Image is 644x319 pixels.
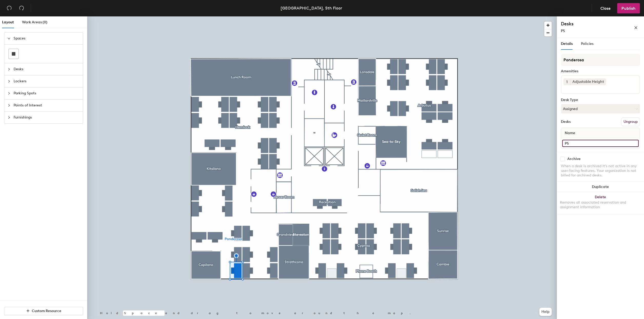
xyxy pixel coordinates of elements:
span: Work Areas (0) [22,20,47,24]
span: undo [7,5,12,11]
span: collapsed [7,92,11,95]
input: Unnamed desk [562,140,639,147]
div: [GEOGRAPHIC_DATA], 5th Floor [281,5,342,11]
span: collapsed [7,68,11,71]
span: Publish [621,6,636,11]
button: 1 [563,78,570,85]
div: Desk Type [561,98,640,102]
span: collapsed [7,104,11,107]
div: Adjustable Height [570,78,606,85]
span: 1 [566,79,568,85]
h4: Desks [561,21,617,27]
span: close [634,26,638,29]
span: Name [562,128,578,138]
button: Redo (⌘ + ⇧ + Z) [16,3,27,13]
span: P5 [561,29,565,33]
span: Layout [2,20,14,24]
span: Custom Resource [32,309,61,313]
button: Close [596,3,615,13]
div: Removes all associated reservation and assignment information [560,200,641,210]
button: Ungroup [621,117,640,126]
span: Furnishings [14,112,80,123]
button: Custom Resource [4,307,83,315]
button: Undo (⌘ + Z) [4,3,14,13]
span: Policies [581,42,593,46]
span: Lockers [14,75,80,87]
div: When a desk is archived it's not active in any user-facing features. Your organization is not bil... [561,164,640,178]
button: Duplicate [557,182,644,192]
button: DeleteRemoves all associated reservation and assignment information [557,192,644,215]
span: Close [600,6,611,11]
div: Archive [567,157,581,161]
span: Desks [14,63,80,75]
div: Amenities [561,69,640,73]
button: Help [539,308,552,316]
span: Details [561,42,573,46]
button: Assigned [561,104,640,113]
span: Parking Spots [14,87,80,99]
button: Publish [617,3,640,13]
span: Points of Interest [14,99,80,111]
span: expanded [7,37,11,40]
div: Desks [561,120,571,124]
span: collapsed [7,116,11,119]
span: Spaces [14,33,80,44]
span: collapsed [7,80,11,83]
